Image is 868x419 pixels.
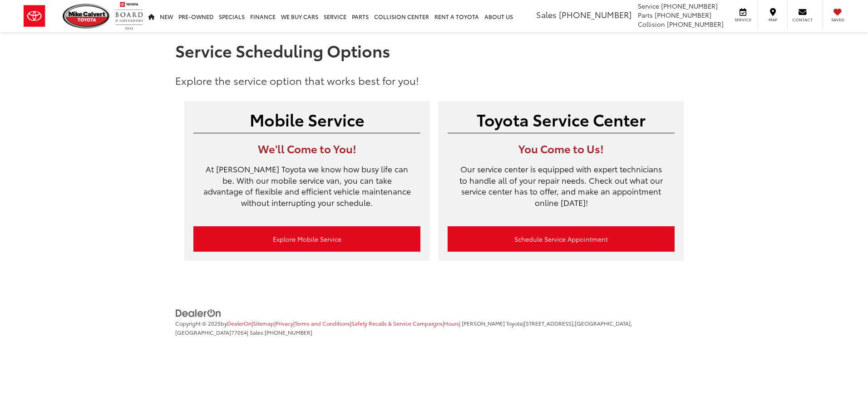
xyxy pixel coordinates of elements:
[351,319,443,327] a: Safety Recalls & Service Campaigns, Opens in a new tab
[63,4,111,29] img: Mike Calvert Toyota
[193,226,420,252] a: Explore Mobile Service
[274,319,293,327] span: |
[175,41,693,59] h1: Service Scheduling Options
[252,319,274,327] span: |
[733,17,753,23] span: Service
[828,17,848,23] span: Saved
[221,319,252,327] span: by
[350,319,443,327] span: |
[524,319,575,327] span: [STREET_ADDRESS],
[276,319,293,327] a: Privacy
[638,19,665,29] span: Collision
[295,319,350,327] a: Terms and Conditions
[175,308,222,318] img: DealerOn
[175,328,231,336] span: [GEOGRAPHIC_DATA]
[667,19,724,29] span: [PHONE_NUMBER]
[175,319,221,327] span: Copyright © 2025
[763,17,783,23] span: Map
[227,319,252,327] a: DealerOn Home Page
[638,10,653,19] span: Parts
[448,226,675,252] a: Schedule Service Appointment
[253,319,274,327] a: Sitemap
[444,319,459,327] a: Hours
[638,1,659,10] span: Service
[247,328,312,336] span: | Sales:
[792,17,813,23] span: Contact
[175,73,693,88] p: Explore the service option that works best for you!
[175,308,222,317] a: DealerOn
[293,319,350,327] span: |
[448,110,675,128] h2: Toyota Service Center
[448,163,675,217] p: Our service center is equipped with expert technicians to handle all of your repair needs. Check ...
[193,163,420,217] p: At [PERSON_NAME] Toyota we know how busy life can be. With our mobile service van, you can take a...
[443,319,459,327] span: |
[575,319,632,327] span: [GEOGRAPHIC_DATA],
[661,1,718,10] span: [PHONE_NUMBER]
[655,10,711,19] span: [PHONE_NUMBER]
[536,9,557,20] span: Sales
[559,9,631,20] span: [PHONE_NUMBER]
[265,328,312,336] span: [PHONE_NUMBER]
[459,319,523,327] span: | [PERSON_NAME] Toyota
[193,142,420,154] h3: We'll Come to You!
[448,142,675,154] h3: You Come to Us!
[231,328,247,336] span: 77054
[193,110,420,128] h2: Mobile Service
